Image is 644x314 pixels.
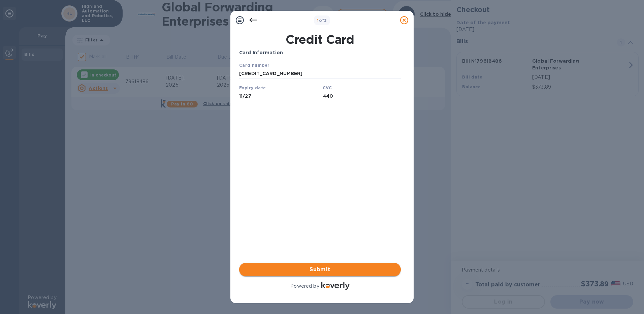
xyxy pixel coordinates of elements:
b: Card Information [239,50,283,55]
h1: Credit Card [236,32,404,46]
img: Logo [321,282,350,290]
p: Powered by [290,283,319,290]
b: of 3 [317,18,327,23]
button: Submit [239,263,401,276]
span: Submit [245,265,395,274]
iframe: Your browser does not support iframes [239,62,401,103]
span: 1 [317,18,319,23]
